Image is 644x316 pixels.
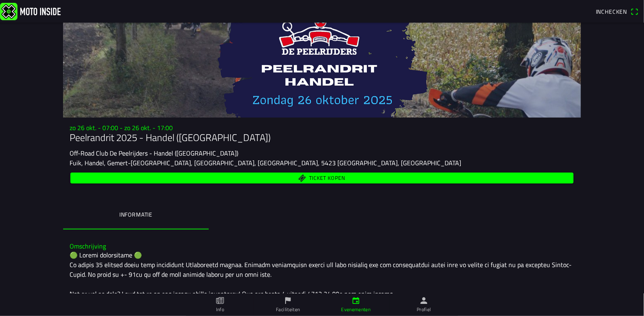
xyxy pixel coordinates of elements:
[119,210,153,219] ion-label: Informatie
[70,124,574,132] h3: zo 26 okt. - 07:00 - zo 26 okt. - 17:00
[276,306,300,313] ion-label: Faciliteiten
[341,306,371,313] ion-label: Evenementen
[216,296,225,305] ion-icon: paper
[596,7,627,16] span: Inchecken
[70,242,574,250] h3: Omschrijving
[216,306,224,313] ion-label: Info
[419,296,428,305] ion-icon: person
[592,4,642,18] a: Incheckenqr scanner
[352,296,360,305] ion-icon: calendar
[417,306,431,313] ion-label: Profiel
[70,132,574,143] h1: Peelrandrit 2025 - Handel ([GEOGRAPHIC_DATA])
[309,175,345,181] span: Ticket kopen
[70,148,238,158] ion-text: Off-Road Club De Peelrijders - Handel ([GEOGRAPHIC_DATA])
[70,158,461,168] ion-text: Fuik, Handel, Gemert-[GEOGRAPHIC_DATA], [GEOGRAPHIC_DATA], [GEOGRAPHIC_DATA], 5423 [GEOGRAPHIC_DA...
[284,296,292,305] ion-icon: flag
